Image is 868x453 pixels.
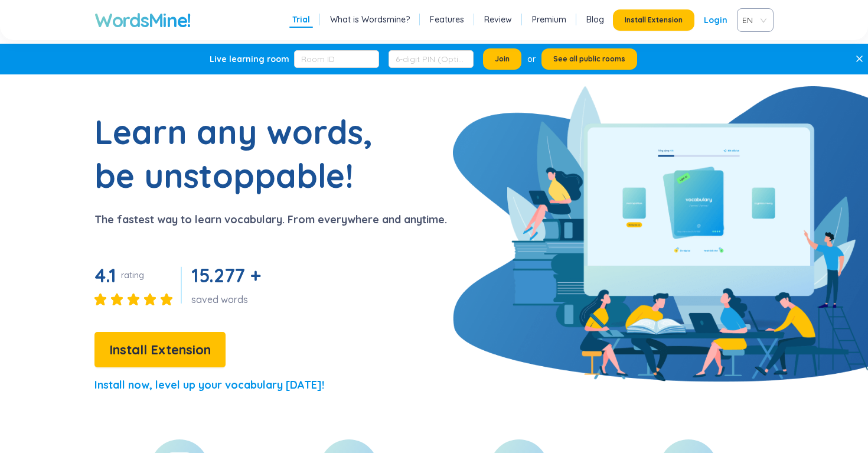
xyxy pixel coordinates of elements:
[483,48,521,70] button: Join
[94,332,226,367] button: Install Extension
[495,54,510,64] span: Join
[94,211,447,228] p: The fastest way to learn vocabulary. From everywhere and anytime.
[613,9,694,31] button: Install Extension
[210,53,289,65] div: Live learning room
[553,54,625,64] span: See all public rooms
[586,14,604,25] a: Blog
[484,14,512,25] a: Review
[294,50,379,68] input: Room ID
[742,11,763,29] span: VIE
[704,9,727,31] a: Login
[94,377,324,393] p: Install now, level up your vocabulary [DATE]!
[94,345,226,357] a: Install Extension
[625,15,683,25] span: Install Extension
[541,48,637,70] button: See all public rooms
[389,50,474,68] input: 6-digit PIN (Optional)
[94,263,116,287] span: 4.1
[94,110,390,197] h1: Learn any words, be unstoppable!
[94,8,191,32] a: WordsMine!
[430,14,464,25] a: Features
[191,293,265,306] div: saved words
[330,14,410,25] a: What is Wordsmine?
[527,53,536,66] div: or
[292,14,310,25] a: Trial
[191,263,260,287] span: 15.277 +
[109,340,211,360] span: Install Extension
[532,14,566,25] a: Premium
[121,269,144,281] div: rating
